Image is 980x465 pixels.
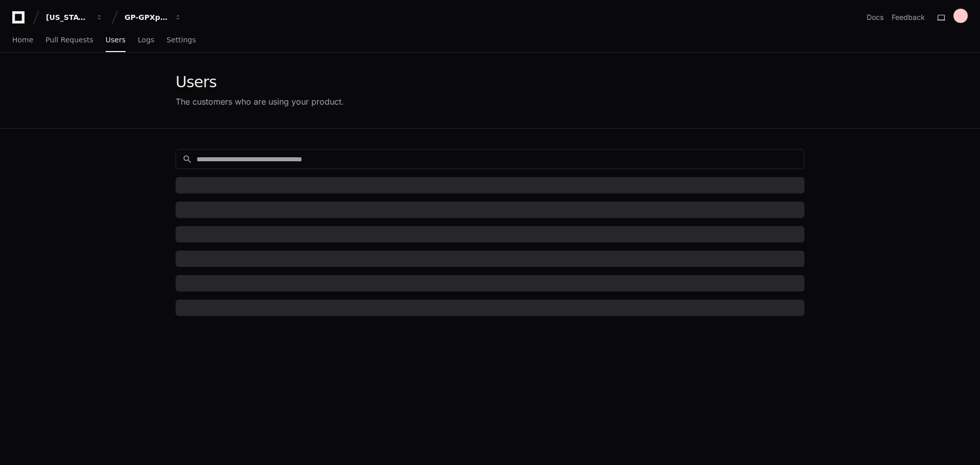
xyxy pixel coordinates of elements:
[12,29,33,52] a: Home
[138,37,154,43] span: Logs
[138,29,154,52] a: Logs
[106,37,126,43] span: Users
[182,154,192,164] mat-icon: search
[125,12,168,22] div: GP-GPXpress
[176,73,344,91] div: Users
[867,12,884,22] a: Docs
[45,29,93,52] a: Pull Requests
[42,8,107,27] button: [US_STATE] Pacific
[45,37,93,43] span: Pull Requests
[120,8,186,27] button: GP-GPXpress
[166,37,195,43] span: Settings
[106,29,126,52] a: Users
[176,95,344,108] div: The customers who are using your product.
[12,37,33,43] span: Home
[166,29,195,52] a: Settings
[46,12,90,22] div: [US_STATE] Pacific
[892,12,925,22] button: Feedback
